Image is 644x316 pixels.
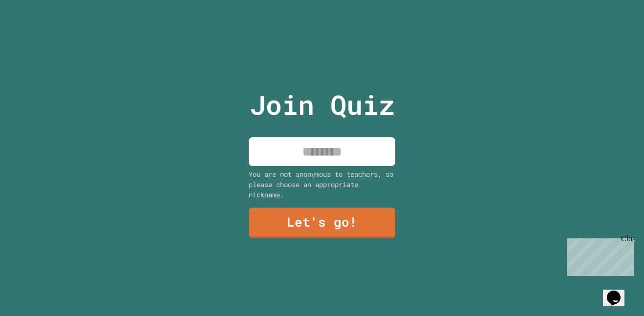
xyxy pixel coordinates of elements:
div: Chat with us now!Close [4,4,67,62]
p: Join Quiz [250,84,395,125]
div: You are not anonymous to teachers, so please choose an appropriate nickname. [249,169,395,200]
iframe: chat widget [603,277,634,306]
iframe: chat widget [563,234,634,276]
a: Let's go! [249,208,395,238]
